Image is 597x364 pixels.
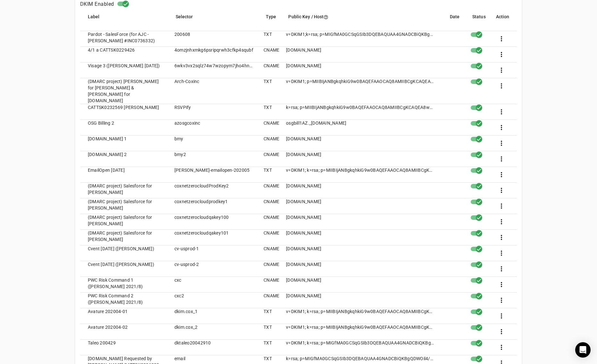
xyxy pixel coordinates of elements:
mat-cell: (DMARC project) Salesforce for [PERSON_NAME] [80,214,169,230]
mat-cell: EmailOpen [DATE] [80,167,169,183]
mat-cell: CNAME [258,214,281,230]
mat-cell: CNAME [258,245,281,261]
mat-cell: CNAME [258,120,281,136]
mat-cell: coxnetzerocloudqakey101 [169,230,258,245]
mat-cell: [DOMAIN_NAME] [281,261,440,277]
mat-cell: bmy2 [169,151,258,167]
mat-cell: TXT [258,308,281,324]
mat-cell: Cvent [DATE] ([PERSON_NAME]) [80,245,169,261]
mat-cell: CNAME [258,261,281,277]
mat-cell: [DOMAIN_NAME] [281,293,440,308]
mat-cell: coxnetzerocloudProdKey2 [169,183,258,198]
mat-cell: CNAME [258,47,281,62]
mat-header-cell: Date [445,13,467,31]
mat-header-cell: Label [80,13,171,31]
mat-cell: TXT [258,31,281,47]
mat-cell: [DOMAIN_NAME] [281,151,440,167]
mat-cell: (DMARC project) Salesforce for [PERSON_NAME] [80,230,169,245]
mat-cell: TXT [258,340,281,355]
mat-cell: Cvent [DATE] ([PERSON_NAME]) [80,261,169,277]
h4: DKIM Enabled [80,0,114,8]
mat-cell: dkim.cox_1 [169,308,258,324]
mat-cell: coxnetzerocloudprodkey1 [169,198,258,214]
mat-cell: v=DKIM1; p=MIIBIjANBgkqhkiG9w0BAQEFAAOCAQ8AMIIBCgKCAQEAyNcjOcZuPL/BCgzgsqIlfxQTuDTFHE1wUaH0qHGy8M... [281,78,440,104]
mat-cell: CNAME [258,293,281,308]
mat-cell: CNAME [258,230,281,245]
mat-cell: [DOMAIN_NAME] [281,214,440,230]
mat-header-cell: Public Key / Host [283,13,445,31]
mat-cell: 4omzjnhxmkg6psripqrwh3cfkp4squbf [169,47,258,62]
mat-cell: Avature 202004-01 [80,308,169,324]
mat-cell: v=DKIM1; k=rsa; p=MIGfMA0GCSqGSIb3DQEBAQUAA4GNADCBiQKBgQC8uMKAO9NPxQVY89N3IMlWguyfSaUYt61YpwjeDyL... [281,340,440,355]
mat-cell: Arch-Coxinc [169,78,258,104]
mat-header-cell: Selector [171,13,261,31]
mat-cell: PWC Risk Command 2 ([PERSON_NAME] 2021/8) [80,293,169,308]
mat-cell: RSVPify [169,104,258,120]
mat-cell: Taleo 200429 [80,340,169,355]
mat-cell: coxnetzerocloudqakey100 [169,214,258,230]
mat-cell: [DOMAIN_NAME] 1 [80,136,169,151]
mat-cell: Visage 3 ([PERSON_NAME] [DATE]) [80,62,169,78]
mat-cell: 200608 [169,31,258,47]
mat-cell: [DOMAIN_NAME] [281,230,440,245]
mat-header-cell: Status [467,13,491,31]
mat-cell: v=DKIM1; k=rsa; p=MIIBIjANBgkqhkiG9w0BAQEFAAOCAQ8AMIIBCgKCAQEAn61nCZQhiW/XVKgWtzCMJmjL/2fCqNPj0MW... [281,167,440,183]
mat-cell: v=DKIM1;k=rsa; p=MIGfMA0GCSqGSIb3DQEBAQUAA4GNADCBiQKBgQDGoQCNwAQdJBy23MrShs1EuHqK/dtDC33QrTqgWd9C... [281,31,440,47]
mat-cell: bmy [169,136,258,151]
mat-cell: cv-usprod-1 [169,245,258,261]
mat-cell: azosgcoxinc [169,120,258,136]
mat-cell: [DOMAIN_NAME] [281,136,440,151]
mat-cell: 4/1 a CATTSK0229426 [80,47,169,62]
mat-cell: osgbill1AZ._[DOMAIN_NAME] [281,120,440,136]
mat-cell: CNAME [258,62,281,78]
mat-cell: PWC Risk Command 1 ([PERSON_NAME] 2021/8) [80,277,169,293]
mat-header-cell: Action [491,13,517,31]
mat-cell: TXT [258,324,281,340]
mat-cell: [DOMAIN_NAME] [281,47,440,62]
mat-cell: Pardot - SalesForce (for AJC - [PERSON_NAME] #INC0736332) [80,31,169,47]
mat-cell: [DOMAIN_NAME] [281,198,440,214]
mat-cell: CNAME [258,136,281,151]
mat-cell: OSG Billing 2 [80,120,169,136]
mat-cell: cxc2 [169,293,258,308]
mat-cell: v=DKIM1; k=rsa; p=MIIBIjANBgkqhkiG9w0BAQEFAAOCAQ8AMIIBCgKCAQEA4LzhJl1f3r9DhCDIv4+1OD7E8SLRxxA/ItY... [281,308,440,324]
mat-cell: [DOMAIN_NAME] [281,245,440,261]
mat-cell: dkim.cox_2 [169,324,258,340]
mat-cell: (DMARC project) Salesforce for [PERSON_NAME] [80,198,169,214]
mat-cell: v=DKIM1; k=rsa; p=MIIBIjANBgkqhkiG9w0BAQEFAAOCAQ8AMIIBCgKCAQEAsJNeUxq30IMooJk0MaVeY3wWti9/uR2fQgr... [281,324,440,340]
i: help_outline [324,15,328,20]
mat-cell: CNAME [258,198,281,214]
div: Open Intercom Messenger [575,342,591,358]
mat-cell: TXT [258,167,281,183]
mat-cell: [DOMAIN_NAME] 2 [80,151,169,167]
mat-cell: [DOMAIN_NAME] [281,62,440,78]
mat-cell: TXT [258,104,281,120]
mat-cell: k=rsa; p=MIIBIjANBgkqhkiG9w0BAQEFAAOCAQ8AMIIBCgKCAQEA8wpB8tLgmWO4N5Xvnid6qGC+HHbWjrmvmhPfqIAdJ93b... [281,104,440,120]
mat-cell: [DOMAIN_NAME] [281,183,440,198]
mat-cell: cxc [169,277,258,293]
mat-cell: (DMARC project) Salesforce for [PERSON_NAME] [80,183,169,198]
mat-cell: CATTSK0232569 [PERSON_NAME] [80,104,169,120]
mat-header-cell: Type [261,13,283,31]
mat-cell: cv-usprod-2 [169,261,258,277]
mat-cell: TXT [258,78,281,104]
mat-cell: CNAME [258,183,281,198]
mat-cell: [PERSON_NAME]-emailopen-202005 [169,167,258,183]
mat-cell: (DMARC project) [PERSON_NAME] for [PERSON_NAME] & [PERSON_NAME] for [DOMAIN_NAME] [80,78,169,104]
mat-cell: dktaleo20042910 [169,340,258,355]
mat-cell: [DOMAIN_NAME] [281,277,440,293]
mat-cell: CNAME [258,151,281,167]
mat-cell: CNAME [258,277,281,293]
mat-cell: 6wkv3vx2sqlz74w7wzopym7jho4hndke [169,62,258,78]
mat-cell: Avature 202004-02 [80,324,169,340]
